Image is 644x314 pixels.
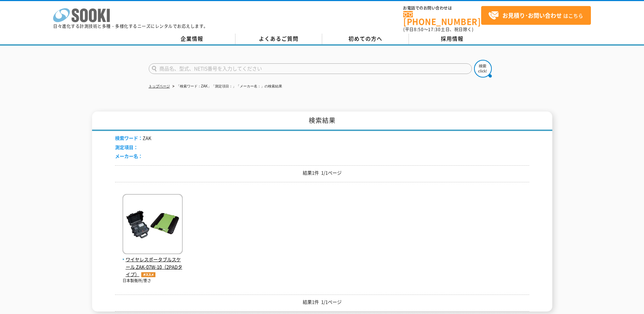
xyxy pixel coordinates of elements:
[348,35,382,42] span: 初めての方へ
[122,278,183,284] p: 日本製衡所/重さ
[414,26,424,33] span: 8:50
[403,6,481,10] span: お電話でのお問い合わせは
[428,26,441,33] span: 17:30
[122,256,183,278] span: ワイヤレスポータブルスケール ZAK-07W-10（2PADタイプ）
[403,26,473,33] span: (平日 ～ 土日、祝日除く)
[403,11,481,25] a: [PHONE_NUMBER]
[235,34,322,44] a: よくあるご質問
[488,10,583,21] span: はこちら
[115,169,529,177] p: 結果1件 1/1ページ
[139,272,157,277] img: オススメ
[481,6,591,25] a: お見積り･お問い合わせはこちら
[115,144,138,150] span: 測定項目：
[122,194,183,256] img: ZAK-07W-10（2PADタイプ）
[115,298,529,306] p: 結果1件 1/1ページ
[149,84,170,88] a: トップページ
[502,11,562,19] strong: お見積り･お問い合わせ
[115,153,143,159] span: メーカー名：
[409,34,496,44] a: 採用情報
[171,83,282,90] li: 「検索ワード：ZAK」「測定項目：」「メーカー名：」の検索結果
[92,112,552,131] h1: 検索結果
[115,135,151,142] li: ZAK
[322,34,409,44] a: 初めての方へ
[149,63,472,74] input: 商品名、型式、NETIS番号を入力してください
[474,60,492,78] img: btn_search.png
[149,34,235,44] a: 企業情報
[115,135,143,141] span: 検索ワード：
[53,24,208,28] p: 日々進化する計測技術と多種・多様化するニーズにレンタルでお応えします。
[122,249,183,278] a: ワイヤレスポータブルスケール ZAK-07W-10（2PADタイプ）オススメ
